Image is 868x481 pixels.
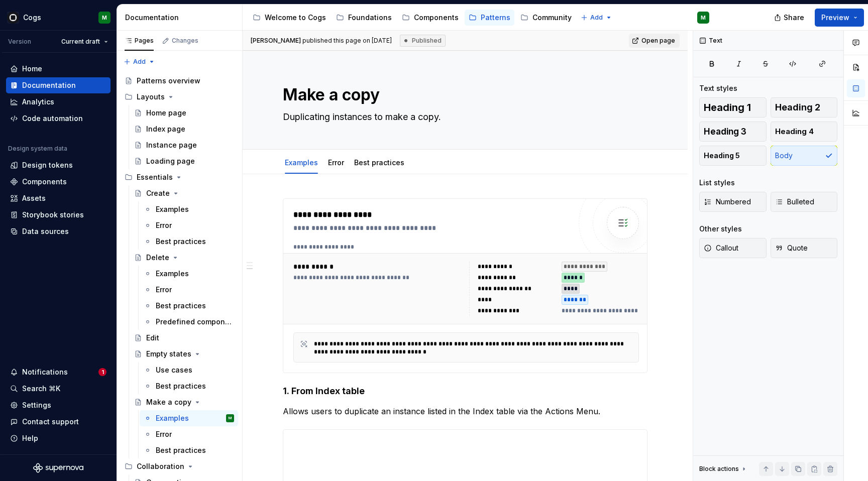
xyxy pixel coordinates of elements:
a: Home page [130,105,238,121]
div: Text styles [699,83,737,93]
a: Error [140,426,238,442]
span: 1 [98,368,106,376]
div: Design tokens [22,160,73,170]
div: Storybook stories [22,210,84,220]
a: Best practices [140,378,238,394]
div: Analytics [22,97,54,107]
span: Add [590,14,603,22]
div: Best practices [156,236,206,247]
a: Error [140,282,238,298]
div: Block actions [699,462,748,476]
a: Design tokens [6,157,111,173]
a: Examples [140,266,238,282]
a: Make a copy [130,394,238,410]
a: Index page [130,121,238,137]
button: Heading 5 [699,146,767,166]
div: Patterns overview [137,76,200,86]
p: Allows users to duplicate an instance listed in the Index table via the Actions Menu. [283,405,647,417]
div: Use cases [156,365,192,375]
div: List styles [699,178,735,188]
div: Best practices [156,445,206,455]
span: Heading 3 [704,127,746,137]
button: Search ⌘K [6,381,111,397]
button: Numbered [699,192,767,212]
div: Data sources [22,226,69,236]
img: 293001da-8814-4710-858c-a22b548e5d5c.png [7,12,19,24]
button: Heading 1 [699,97,767,117]
a: Error [140,217,238,233]
a: Patterns overview [121,73,238,89]
div: Components [414,13,459,23]
button: Heading 4 [771,122,838,142]
div: Home page [146,108,186,118]
div: Version [8,38,31,46]
span: Quote [775,243,808,253]
button: Current draft [57,35,113,49]
span: Numbered [704,197,751,207]
div: Help [22,433,38,443]
span: Heading 2 [775,102,820,112]
span: Preview [821,13,849,23]
div: Block actions [699,465,739,473]
div: Examples [156,269,189,279]
div: Layouts [137,92,165,102]
div: Welcome to Cogs [265,13,326,23]
a: Documentation [6,77,111,93]
div: Components [22,177,67,187]
button: Notifications1 [6,364,111,380]
a: Best practices [140,233,238,250]
h4: 1. From Index table [283,385,647,397]
span: Share [784,13,804,23]
div: Examples [156,413,189,423]
div: Assets [22,193,46,203]
div: Empty states [146,349,191,359]
div: Best practices [350,152,408,173]
div: Error [156,220,172,230]
div: Create [146,188,170,198]
div: Documentation [22,80,76,90]
div: Notifications [22,367,68,377]
div: Cogs [23,13,41,23]
a: Home [6,61,111,77]
div: Layouts [121,89,238,105]
div: Changes [172,37,198,45]
div: Index page [146,124,185,134]
a: Patterns [465,10,514,26]
div: Settings [22,400,51,410]
a: Settings [6,397,111,413]
div: Page tree [249,8,576,28]
div: Instance page [146,140,197,150]
button: CogsM [2,7,115,28]
div: Examples [156,204,189,214]
span: Heading 4 [775,127,814,137]
a: Open page [629,34,680,48]
div: Other styles [699,224,742,234]
a: Delete [130,250,238,266]
a: Edit [130,330,238,346]
div: Error [156,429,172,439]
a: ExamplesM [140,410,238,426]
a: Examples [285,158,318,167]
div: M [701,14,706,22]
button: Add [121,55,158,69]
a: Components [6,174,111,190]
div: Pages [125,37,154,45]
div: Code automation [22,113,83,124]
button: Quote [771,238,838,258]
a: Code automation [6,110,111,127]
a: Predefined components [140,314,238,330]
button: Contact support [6,414,111,430]
a: Best practices [140,298,238,314]
div: Best practices [156,301,206,311]
div: Predefined components [156,317,232,327]
div: Collaboration [137,461,184,471]
a: Welcome to Cogs [249,10,330,26]
button: Bulleted [771,192,838,212]
a: Best practices [354,158,404,167]
div: Published [400,35,446,47]
a: Components [398,10,463,26]
span: published this page on [DATE] [251,37,392,45]
div: M [229,413,232,423]
div: Make a copy [146,397,191,407]
div: Patterns [481,13,510,23]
